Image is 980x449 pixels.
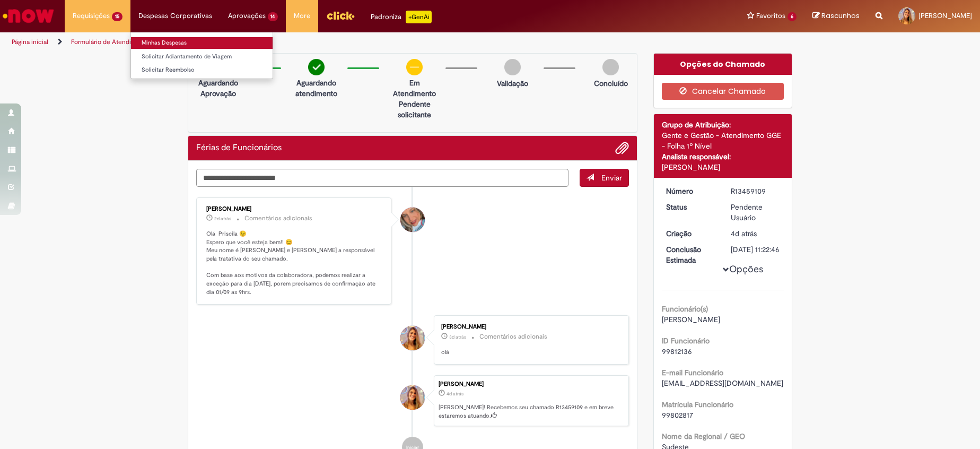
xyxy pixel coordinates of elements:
p: olá [441,348,618,357]
div: [PERSON_NAME] [662,162,784,172]
b: Funcionário(s) [662,304,708,314]
div: Pendente Usuário [731,202,780,223]
span: 15 [112,12,122,21]
textarea: Digite sua mensagem aqui... [196,169,568,187]
p: Aguardando atendimento [291,77,342,99]
b: Nome da Regional / GEO [662,431,745,441]
time: 29/08/2025 14:17:54 [449,334,466,340]
dt: Conclusão Estimada [658,244,723,265]
img: img-circle-grey.png [504,59,521,75]
span: Enviar [601,173,622,183]
p: Em Atendimento [389,77,440,99]
img: img-circle-grey.png [602,59,619,75]
div: Analista responsável: [662,151,784,162]
span: 99812136 [662,347,692,356]
a: Página inicial [12,38,48,46]
div: Priscila Cerri Sampaio [400,385,425,410]
p: Concluído [594,78,628,89]
b: ID Funcionário [662,336,710,346]
a: Solicitar Adiantamento de Viagem [131,51,273,63]
div: [PERSON_NAME] [206,206,383,212]
p: +GenAi [406,11,432,23]
dt: Criação [658,228,723,239]
div: Jacqueline Andrade Galani [400,208,425,232]
div: Padroniza [371,11,432,23]
ul: Despesas Corporativas [130,32,273,79]
h2: Férias de Funcionários Histórico de tíquete [196,143,282,153]
span: 6 [787,12,797,21]
time: 28/08/2025 16:22:43 [447,391,463,397]
span: Rascunhos [821,11,860,21]
small: Comentários adicionais [244,214,312,223]
dt: Status [658,202,723,212]
div: R13459109 [731,186,780,196]
div: [PERSON_NAME] [441,324,618,330]
p: Olá Priscila 😉 Espero que você esteja bem!! 😊 Meu nome é [PERSON_NAME] e [PERSON_NAME] a responsá... [206,230,383,297]
div: Priscila Cerri Sampaio [400,326,425,350]
div: 28/08/2025 16:22:43 [731,228,780,239]
dt: Número [658,186,723,196]
span: 14 [268,12,278,21]
span: Despesas Corporativas [138,11,212,21]
span: Favoritos [756,11,785,21]
a: Minhas Despesas [131,37,273,49]
span: Requisições [73,11,110,21]
small: Comentários adicionais [479,332,547,341]
button: Enviar [580,169,629,187]
div: [DATE] 11:22:46 [731,244,780,255]
p: Validação [497,78,528,89]
p: Aguardando Aprovação [192,77,244,99]
img: check-circle-green.png [308,59,325,75]
span: [EMAIL_ADDRESS][DOMAIN_NAME] [662,378,783,388]
a: Rascunhos [812,11,860,21]
div: Gente e Gestão - Atendimento GGE - Folha 1º Nível [662,130,784,151]
div: [PERSON_NAME] [439,381,623,387]
p: Pendente solicitante [389,99,440,120]
button: Adicionar anexos [615,141,629,155]
li: Priscila Cerri Sampaio [196,375,629,426]
b: Matrícula Funcionário [662,400,733,409]
span: Aprovações [228,11,266,21]
img: circle-minus.png [406,59,423,75]
span: 2d atrás [214,215,231,222]
img: ServiceNow [1,5,56,27]
span: 4d atrás [731,229,757,238]
button: Cancelar Chamado [662,83,784,100]
time: 30/08/2025 08:18:47 [214,215,231,222]
span: [PERSON_NAME] [662,315,720,324]
div: Grupo de Atribuição: [662,119,784,130]
img: click_logo_yellow_360x200.png [326,7,355,23]
ul: Trilhas de página [8,32,645,52]
span: 3d atrás [449,334,466,340]
span: 4d atrás [447,391,463,397]
p: [PERSON_NAME]! Recebemos seu chamado R13459109 e em breve estaremos atuando. [439,403,623,420]
time: 28/08/2025 16:22:43 [731,229,757,238]
b: E-mail Funcionário [662,368,723,377]
span: 99802817 [662,410,693,420]
span: [PERSON_NAME] [918,11,972,20]
span: More [294,11,310,21]
div: Opções do Chamado [654,54,792,75]
a: Solicitar Reembolso [131,64,273,76]
a: Formulário de Atendimento [71,38,150,46]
